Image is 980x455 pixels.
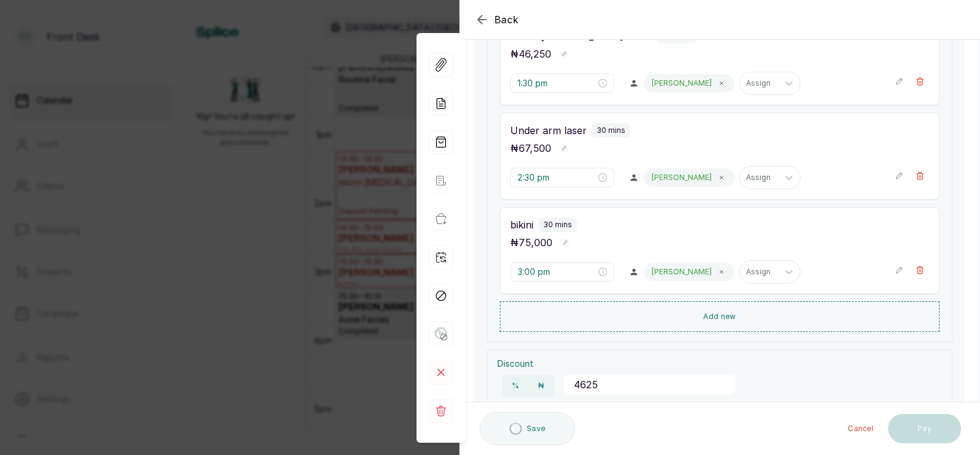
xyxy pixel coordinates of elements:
[543,220,572,230] p: 30 mins
[500,301,940,332] button: Add new
[518,77,596,90] input: Select time
[475,12,519,27] button: Back
[529,375,554,397] button: ₦
[519,48,551,60] span: 46,250
[494,12,519,27] span: Back
[502,375,529,397] button: %
[838,414,883,443] button: Cancel
[510,217,533,232] p: bikini
[519,236,552,249] span: 75,000
[510,123,587,138] p: Under arm laser
[652,78,712,88] p: [PERSON_NAME]
[652,267,712,277] p: [PERSON_NAME]
[510,141,551,156] p: ₦
[510,47,551,61] p: ₦
[510,235,552,250] p: ₦
[519,142,551,154] span: 67,500
[888,414,961,443] button: Pay
[497,358,736,370] p: Discount
[480,412,575,445] button: Save
[652,173,712,182] p: [PERSON_NAME]
[518,265,596,279] input: Select time
[518,171,596,184] input: Select time
[597,126,625,135] p: 30 mins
